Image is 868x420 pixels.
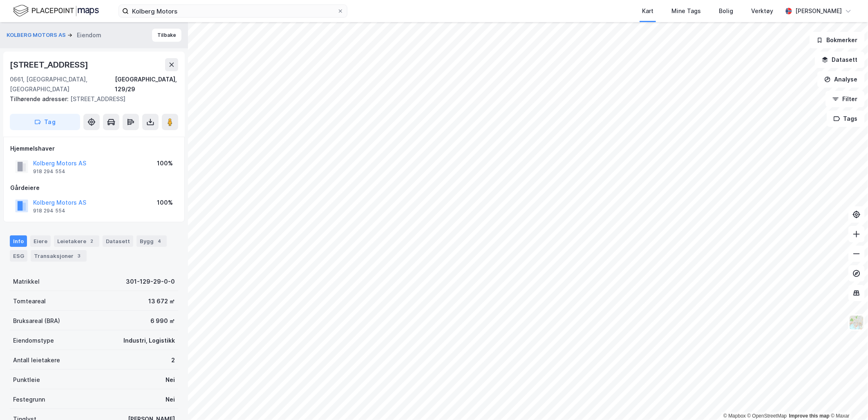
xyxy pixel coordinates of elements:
[13,277,40,287] div: Matrikkel
[13,355,60,365] div: Antall leietakere
[825,91,865,107] button: Filter
[723,413,746,419] a: Mapbox
[827,111,865,127] button: Tags
[171,355,175,365] div: 2
[10,235,27,247] div: Info
[10,75,115,94] div: 0661, [GEOGRAPHIC_DATA], [GEOGRAPHIC_DATA]
[148,296,175,306] div: 13 672 ㎡
[789,413,830,419] a: Improve this map
[150,316,175,326] div: 6 990 ㎡
[751,6,773,16] div: Verktøy
[136,235,167,247] div: Bygg
[33,168,65,175] div: 918 294 554
[126,277,175,287] div: 301-129-29-0-0
[115,75,178,94] div: [GEOGRAPHIC_DATA], 129/29
[795,6,842,16] div: [PERSON_NAME]
[13,296,46,306] div: Tomteareal
[642,6,653,16] div: Kart
[152,29,181,42] button: Tilbake
[10,183,178,193] div: Gårdeiere
[849,315,864,330] img: Z
[10,95,70,102] span: Tilhørende adresser:
[157,158,173,168] div: 100%
[123,336,175,345] div: Industri, Logistikk
[30,235,51,247] div: Eiere
[827,381,868,420] iframe: Chat Widget
[7,31,67,39] button: KOLBERG MOTORS AS
[13,395,45,404] div: Festegrunn
[88,237,96,245] div: 2
[75,252,83,260] div: 3
[33,208,65,214] div: 918 294 554
[103,235,133,247] div: Datasett
[166,395,175,404] div: Nei
[166,375,175,385] div: Nei
[747,413,787,419] a: OpenStreetMap
[10,114,80,130] button: Tag
[817,71,865,88] button: Analyse
[10,58,90,71] div: [STREET_ADDRESS]
[671,6,701,16] div: Mine Tags
[10,250,27,262] div: ESG
[31,250,87,262] div: Transaksjoner
[815,52,865,68] button: Datasett
[129,5,337,17] input: Søk på adresse, matrikkel, gårdeiere, leietakere eller personer
[10,144,178,154] div: Hjemmelshaver
[77,30,101,40] div: Eiendom
[13,336,54,345] div: Eiendomstype
[54,235,99,247] div: Leietakere
[10,94,172,104] div: [STREET_ADDRESS]
[13,4,99,18] img: logo.f888ab2527a4732fd821a326f86c7f29.svg
[155,237,163,245] div: 4
[13,316,60,326] div: Bruksareal (BRA)
[157,198,173,208] div: 100%
[810,32,865,48] button: Bokmerker
[13,375,40,385] div: Punktleie
[719,6,733,16] div: Bolig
